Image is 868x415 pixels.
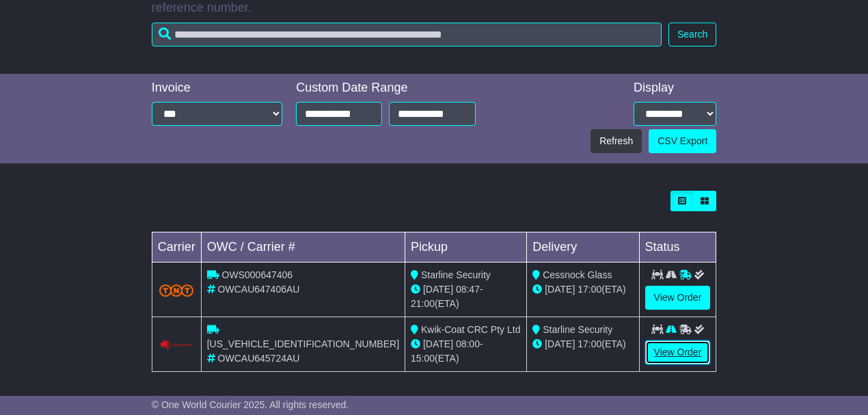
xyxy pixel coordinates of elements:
span: 21:00 [411,298,435,309]
div: Invoice [152,81,283,96]
button: Search [668,23,716,46]
div: (ETA) [532,282,633,297]
div: Custom Date Range [296,81,475,96]
span: Starline Security [543,324,612,335]
a: View Order [645,286,711,310]
td: Carrier [152,232,201,263]
button: Refresh [591,129,642,153]
span: [DATE] [423,338,453,349]
span: 17:00 [578,284,601,295]
span: 17:00 [578,338,601,349]
div: - (ETA) [411,337,521,366]
span: 15:00 [411,353,435,364]
a: CSV Export [649,129,716,153]
a: View Order [645,340,711,364]
span: 08:00 [456,338,480,349]
div: - (ETA) [411,282,521,311]
span: Kwik-Coat CRC Pty Ltd [421,324,520,335]
span: OWCAU647406AU [218,284,300,295]
div: (ETA) [532,337,633,351]
span: OWCAU645724AU [218,353,300,364]
span: © One World Courier 2025. All rights reserved. [152,399,349,410]
div: Display [634,81,716,96]
img: TNT_Domestic.png [159,284,193,297]
span: 08:47 [456,284,480,295]
td: Status [639,232,716,263]
span: [DATE] [545,338,575,349]
td: OWC / Carrier # [201,232,405,263]
span: [US_VEHICLE_IDENTIFICATION_NUMBER] [207,338,399,349]
td: Delivery [527,232,639,263]
span: Starline Security [421,269,491,280]
span: [DATE] [423,284,453,295]
td: Pickup [405,232,527,263]
span: [DATE] [545,284,575,295]
span: Cessnock Glass [543,269,612,280]
img: Couriers_Please.png [159,340,193,351]
span: OWS000647406 [222,269,293,280]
